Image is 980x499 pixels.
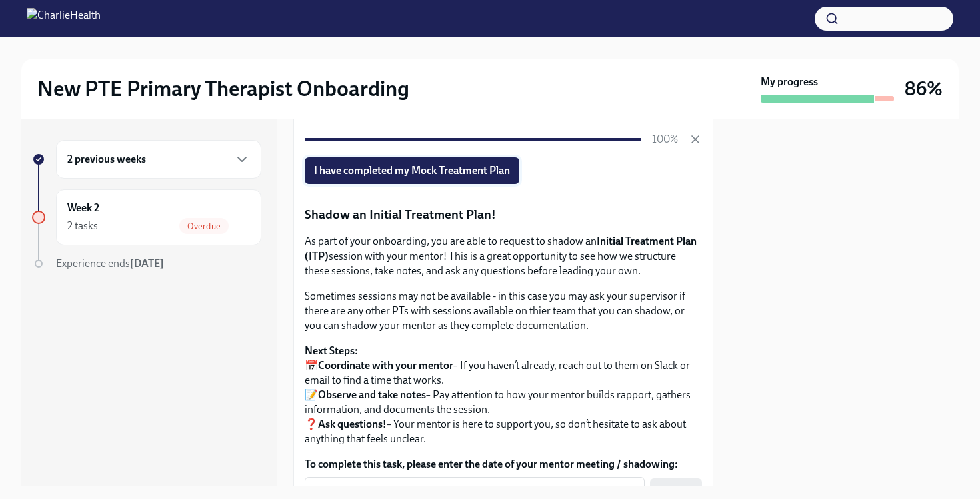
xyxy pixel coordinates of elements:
strong: [DATE] [130,257,164,270]
strong: My progress [761,75,818,89]
span: Experience ends [56,257,164,270]
button: I have completed my Mock Treatment Plan [305,157,519,184]
p: 100% [652,132,678,147]
h6: 2 previous weeks [67,152,146,167]
span: I have completed my Mock Treatment Plan [314,164,510,177]
p: Sometimes sessions may not be available - in this case you may ask your supervisor if there are a... [305,289,702,333]
strong: Next Steps: [305,344,358,357]
button: Cancel [689,133,702,146]
p: As part of your onboarding, you are able to request to shadow an session with your mentor! This i... [305,234,702,278]
p: 📅 – If you haven’t already, reach out to them on Slack or email to find a time that works. 📝 – Pa... [305,344,702,446]
span: Overdue [179,221,229,231]
strong: Observe and take notes [318,388,426,401]
label: To complete this task, please enter the date of your mentor meeting / shadowing: [305,457,702,472]
div: 2 previous weeks [56,140,261,179]
strong: Ask questions! [318,418,387,430]
div: 2 tasks [67,219,98,233]
p: Shadow an Initial Treatment Plan! [305,206,702,223]
a: Week 22 tasksOverdue [32,189,261,245]
img: CharlieHealth [27,8,101,29]
h3: 86% [905,77,943,101]
h2: New PTE Primary Therapist Onboarding [37,75,409,102]
strong: Initial Treatment Plan (ITP) [305,235,697,262]
h6: Week 2 [67,201,99,215]
strong: Coordinate with your mentor [318,359,453,372]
